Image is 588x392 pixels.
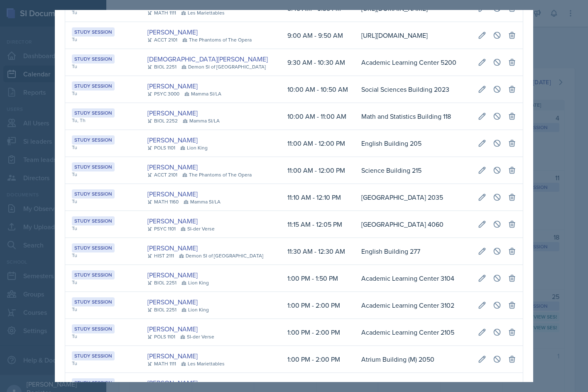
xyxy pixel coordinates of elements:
[355,238,471,265] td: English Building 277
[182,36,252,44] div: The Phantoms of The Opera
[355,157,471,184] td: Science Building 215
[147,144,175,152] div: POLS 1101
[147,171,177,179] div: ACCT 2101
[281,184,355,211] td: 11:10 AM - 12:10 PM
[147,36,177,44] div: ACCT 2101
[72,297,115,306] div: Study Session
[72,117,134,124] div: Tu, Th
[147,270,198,280] a: [PERSON_NAME]
[72,36,134,43] div: Tu
[72,225,134,232] div: Tu
[355,184,471,211] td: [GEOGRAPHIC_DATA] 2035
[72,252,134,259] div: Tu
[182,171,252,179] div: The Phantoms of The Opera
[355,346,471,373] td: Atrium Building (M) 2050
[72,162,115,171] div: Study Session
[183,117,220,125] div: Mamma SI/LA
[180,144,208,152] div: Lion King
[180,333,214,341] div: SI-der Verse
[147,198,179,206] div: MATH 1160
[181,360,225,367] div: Les Mariettables
[355,76,471,103] td: Social Sciences Building 2023
[72,351,115,360] div: Study Session
[355,49,471,76] td: Academic Learning Center 5200
[281,238,355,265] td: 11:30 AM - 12:30 AM
[72,9,134,16] div: Tu
[355,211,471,238] td: [GEOGRAPHIC_DATA] 4060
[281,157,355,184] td: 11:00 AM - 12:00 PM
[147,162,198,172] a: [PERSON_NAME]
[355,319,471,346] td: Academic Learning Center 2105
[355,292,471,319] td: Academic Learning Center 3102
[72,333,134,340] div: Tu
[147,225,176,233] div: PSYC 1101
[72,135,115,145] div: Study Session
[72,216,115,225] div: Study Session
[147,108,198,118] a: [PERSON_NAME]
[281,292,355,319] td: 1:00 PM - 2:00 PM
[355,265,471,292] td: Academic Learning Center 3104
[179,252,263,260] div: Demon SI of [GEOGRAPHIC_DATA]
[147,27,198,37] a: [PERSON_NAME]
[147,135,198,145] a: [PERSON_NAME]
[72,378,115,387] div: Study Session
[147,63,176,71] div: BIOL 2251
[181,225,215,233] div: SI-der Verse
[72,108,115,118] div: Study Session
[181,279,209,287] div: Lion King
[147,297,198,307] a: [PERSON_NAME]
[181,63,266,71] div: Demon SI of [GEOGRAPHIC_DATA]
[147,333,175,341] div: POLS 1101
[72,270,115,279] div: Study Session
[72,90,134,97] div: Tu
[147,81,198,91] a: [PERSON_NAME]
[147,378,198,388] a: [PERSON_NAME]
[72,198,134,205] div: Tu
[147,54,268,64] a: [DEMOGRAPHIC_DATA][PERSON_NAME]
[281,76,355,103] td: 10:00 AM - 10:50 AM
[281,22,355,49] td: 9:00 AM - 9:50 AM
[72,360,134,367] div: Tu
[281,319,355,346] td: 1:00 PM - 2:00 PM
[147,351,198,361] a: [PERSON_NAME]
[281,130,355,157] td: 11:00 AM - 12:00 PM
[72,81,115,91] div: Study Session
[184,90,221,98] div: Mamma SI/LA
[184,198,220,206] div: Mamma SI/LA
[72,54,115,64] div: Study Session
[281,265,355,292] td: 1:00 PM - 1:50 PM
[181,9,225,17] div: Les Mariettables
[147,324,198,334] a: [PERSON_NAME]
[72,27,115,37] div: Study Session
[147,306,176,314] div: BIOL 2251
[281,211,355,238] td: 11:15 AM - 12:05 PM
[281,49,355,76] td: 9:30 AM - 10:30 AM
[72,279,134,286] div: Tu
[72,63,134,70] div: Tu
[72,306,134,313] div: Tu
[147,189,198,199] a: [PERSON_NAME]
[72,189,115,198] div: Study Session
[147,9,176,17] div: MATH 1111
[72,324,115,333] div: Study Session
[281,346,355,373] td: 1:00 PM - 2:00 PM
[147,216,198,226] a: [PERSON_NAME]
[147,90,179,98] div: PSYC 3000
[147,360,176,367] div: MATH 1111
[72,171,134,178] div: Tu
[72,243,115,252] div: Study Session
[147,252,174,260] div: HIST 2111
[147,117,178,125] div: BIOL 2252
[355,22,471,49] td: [URL][DOMAIN_NAME]
[147,279,176,287] div: BIOL 2251
[355,130,471,157] td: English Building 205
[181,306,209,314] div: Lion King
[147,243,198,253] a: [PERSON_NAME]
[355,103,471,130] td: Math and Statistics Building 118
[72,144,134,151] div: Tu
[281,103,355,130] td: 10:00 AM - 11:00 AM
